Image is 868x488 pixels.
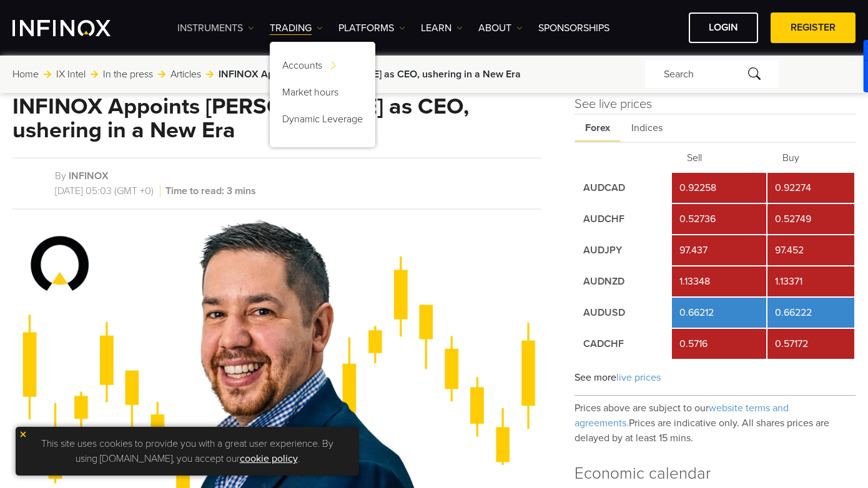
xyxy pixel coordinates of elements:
a: Dynamic Leverage [270,108,375,135]
span: [DATE] 05:03 (GMT +0) [55,185,160,197]
a: INFINOX Logo [12,20,140,36]
th: Sell [672,144,767,172]
img: arrow-right [206,71,214,78]
th: Buy [767,144,854,172]
span: Indices [621,115,673,142]
a: PLATFORMS [338,21,405,36]
div: See more [575,360,856,396]
td: AUDJPY [576,235,671,265]
h4: See live prices [575,95,856,114]
a: Accounts [270,54,375,81]
span: live prices [616,371,661,384]
a: cookie policy [240,452,298,465]
td: 1.13348 [672,266,767,296]
a: SPONSORSHIPS [538,21,609,36]
span: Forex [575,115,621,142]
img: yellow close icon [19,430,27,439]
a: Articles [170,67,201,82]
a: IX Intel [56,67,86,82]
td: 97.437 [672,235,767,265]
a: Home [12,67,39,82]
span: Time to read: 3 mins [163,185,256,197]
span: INFINOX Appoints [PERSON_NAME] as CEO, ushering in a New Era [219,67,521,82]
p: This site uses cookies to provide you with a great user experience. By using [DOMAIN_NAME], you a... [22,433,353,469]
td: 0.92258 [672,173,767,203]
img: arrow-right [44,71,51,78]
img: arrow-right [158,71,165,78]
a: TRADING [270,21,323,36]
td: AUDCAD [576,173,671,203]
p: Prices above are subject to our Prices are indicative only. All shares prices are delayed by at l... [575,396,856,446]
a: Instruments [177,21,254,36]
a: In the press [103,67,153,82]
a: ABOUT [478,21,523,36]
h1: INFINOX Appoints Lee Holmes as CEO, ushering in a New Era [12,95,541,142]
img: arrow-right [91,71,98,78]
td: 0.92274 [767,173,854,203]
td: 0.66222 [767,298,854,328]
td: CADCHF [576,329,671,359]
a: Market hours [270,81,375,108]
div: Search [645,61,779,88]
td: 0.66212 [672,298,767,328]
td: 1.13371 [767,266,854,296]
td: AUDNZD [576,266,671,296]
td: 0.57172 [767,329,854,359]
a: Learn [421,21,463,36]
a: REGISTER [771,12,856,43]
td: AUDUSD [576,298,671,328]
a: INFINOX [69,170,109,182]
td: AUDCHF [576,204,671,234]
td: 97.452 [767,235,854,265]
a: LOGIN [689,12,758,43]
span: By [55,170,66,182]
td: 0.52736 [672,204,767,234]
td: 0.5716 [672,329,767,359]
td: 0.52749 [767,204,854,234]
